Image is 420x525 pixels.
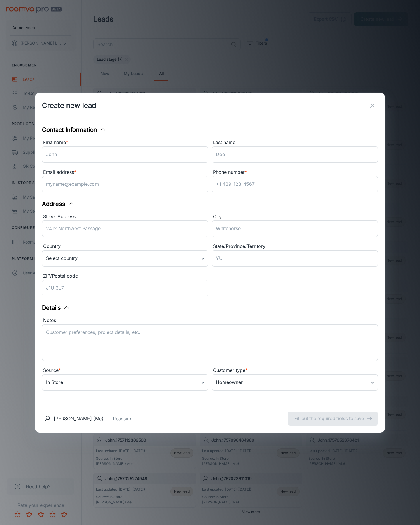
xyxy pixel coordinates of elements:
input: J1U 3L7 [42,280,208,296]
input: myname@example.com [42,176,208,192]
div: City [212,213,378,220]
button: Reassign [113,415,132,422]
input: +1 439-123-4567 [212,176,378,192]
button: Contact Information [42,125,106,134]
div: Source [42,367,208,374]
div: Notes [42,317,378,324]
button: Address [42,199,75,208]
p: [PERSON_NAME] (Me) [54,415,104,422]
div: ZIP/Postal code [42,272,208,280]
div: Street Address [42,213,208,220]
div: Homeowner [212,374,378,391]
button: Details [42,303,70,312]
div: State/Province/Territory [212,243,378,250]
div: Select country [42,250,208,267]
input: 2412 Northwest Passage [42,220,208,237]
button: exit [366,100,378,111]
input: Doe [212,146,378,163]
input: John [42,146,208,163]
div: Phone number [212,169,378,176]
div: First name [42,139,208,146]
div: Country [42,243,208,250]
input: Whitehorse [212,220,378,237]
h1: Create new lead [42,100,96,111]
div: Email address [42,169,208,176]
div: Customer type [212,367,378,374]
div: In Store [42,374,208,391]
input: YU [212,250,378,267]
div: Last name [212,139,378,146]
